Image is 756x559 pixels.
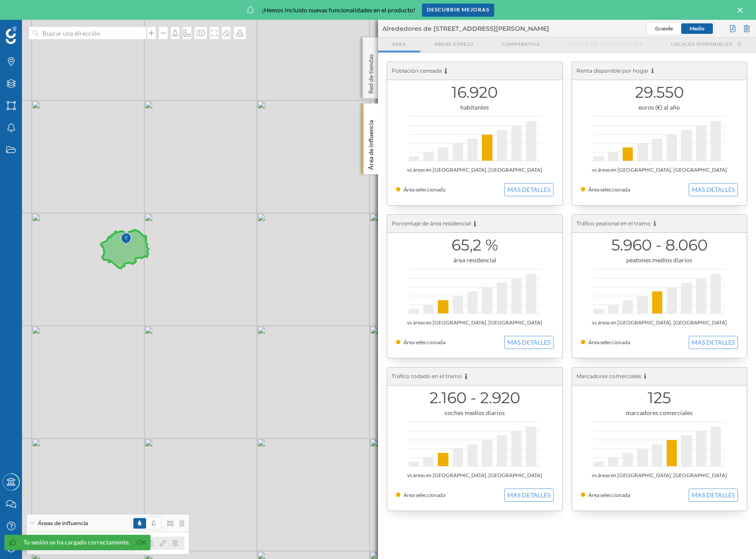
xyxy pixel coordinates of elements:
span: Áreas espejo [434,41,473,48]
div: Tráfico peatonal en el tramo [572,215,747,233]
div: habitantes [396,103,554,112]
span: Origen de consumidores [568,41,643,48]
div: vs áreas en [GEOGRAPHIC_DATA], [GEOGRAPHIC_DATA] [396,471,554,480]
a: Ok [134,537,148,548]
div: Renta disponible por hogar [572,62,747,80]
span: Locales disponibles [671,41,732,48]
span: Grande [655,25,673,32]
button: MAS DETALLES [504,336,554,349]
span: Area [392,41,406,48]
h1: 65,2 % [396,237,554,254]
div: euros (€) al año [581,103,738,112]
span: Medio [690,25,705,32]
p: Área de influencia [367,117,375,170]
h1: 29.550 [581,84,738,101]
div: vs áreas en [GEOGRAPHIC_DATA], [GEOGRAPHIC_DATA] [396,318,554,327]
span: Áreas de influencia [38,519,88,527]
div: Porcentaje de área residencial [387,215,562,233]
span: Comparativa [502,41,540,48]
h1: 2.160 - 2.920 [396,390,554,406]
button: MAS DETALLES [689,489,738,502]
div: marcadores comerciales [581,408,738,417]
button: MAS DETALLES [689,336,738,349]
img: Marker [121,230,132,248]
h1: 125 [581,390,738,406]
span: Área seleccionada [404,186,445,193]
span: Área seleccionada [588,186,630,193]
span: Soporte [18,6,49,14]
span: ¡Hemos incluido nuevas funcionalidades en el producto! [262,6,415,15]
div: Tráfico rodado en el tramo [387,368,562,386]
span: Área seleccionada [404,339,445,346]
div: vs áreas en [GEOGRAPHIC_DATA], [GEOGRAPHIC_DATA] [581,318,738,327]
p: Red de tiendas [367,51,375,94]
span: Alrededores de [STREET_ADDRESS][PERSON_NAME] [382,24,549,33]
span: Área seleccionada [588,339,630,346]
div: área residencial [396,256,554,265]
div: vs áreas en [GEOGRAPHIC_DATA], [GEOGRAPHIC_DATA] [581,165,738,174]
span: Área seleccionada [588,492,630,498]
div: vs áreas en [GEOGRAPHIC_DATA], [GEOGRAPHIC_DATA] [396,165,554,174]
button: MAS DETALLES [504,489,554,502]
span: Área seleccionada [404,492,445,498]
div: Tu sesión se ha cargado correctamente. [23,538,130,547]
img: Geoblink Logo [6,26,17,44]
div: coches medios diarios [396,408,554,417]
h1: 16.920 [396,84,554,101]
button: MAS DETALLES [689,183,738,196]
div: Población censada [387,62,562,80]
div: Marcadores comerciales [572,368,747,386]
h1: 5.960 - 8.060 [581,237,738,254]
button: MAS DETALLES [504,183,554,196]
div: vs áreas en [GEOGRAPHIC_DATA], [GEOGRAPHIC_DATA] [581,471,738,480]
div: peatones medios diarios [581,256,738,265]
